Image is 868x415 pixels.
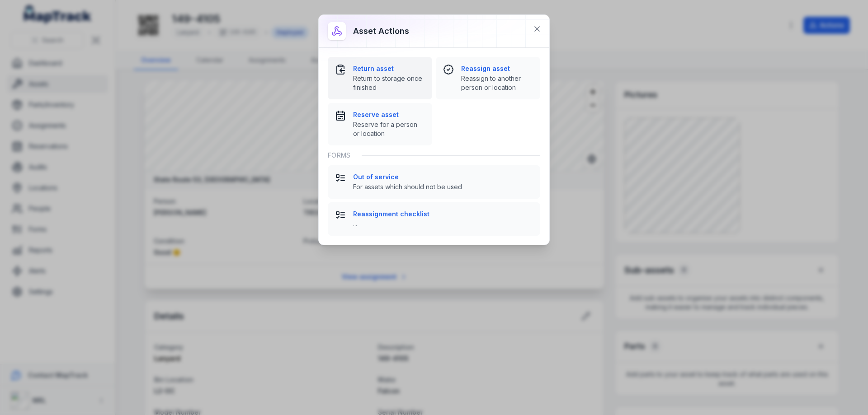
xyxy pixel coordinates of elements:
[353,182,533,191] span: For assets which should not be used
[353,110,425,119] strong: Reserve asset
[353,25,409,37] h3: Asset actions
[353,173,533,182] strong: Out of service
[328,202,540,236] button: Reassignment checklist...
[353,219,533,228] span: ...
[353,64,425,73] strong: Return asset
[353,210,533,219] strong: Reassignment checklist
[328,57,432,99] button: Return assetReturn to storage once finished
[353,74,425,92] span: Return to storage once finished
[328,103,432,145] button: Reserve assetReserve for a person or location
[328,165,540,199] button: Out of serviceFor assets which should not be used
[461,64,533,73] strong: Reassign asset
[328,145,540,165] div: Forms
[353,120,425,138] span: Reserve for a person or location
[436,57,540,99] button: Reassign assetReassign to another person or location
[461,74,533,92] span: Reassign to another person or location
